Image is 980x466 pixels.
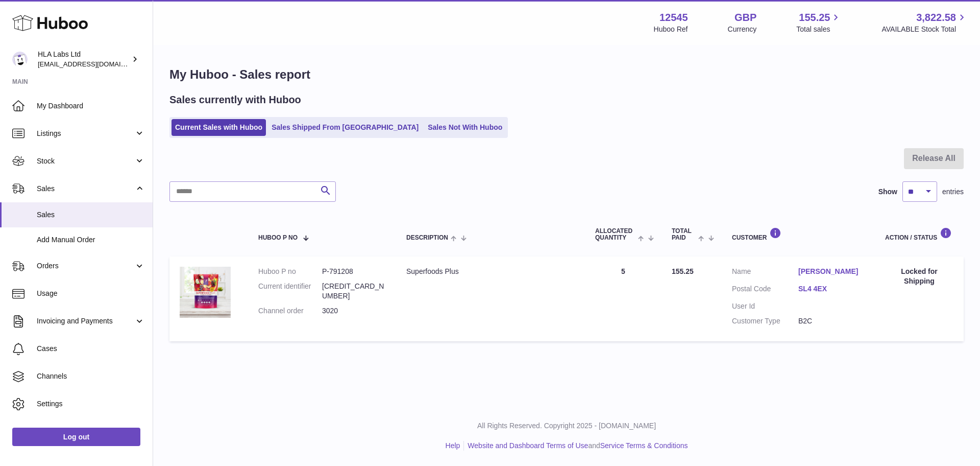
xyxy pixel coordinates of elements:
h1: My Huboo - Sales report [169,66,964,83]
a: [PERSON_NAME] [798,267,865,276]
span: Cases [37,344,145,354]
span: My Dashboard [37,101,145,111]
span: Usage [37,289,145,298]
span: 3,822.58 [916,11,956,25]
a: 155.25 Total sales [796,11,842,34]
dd: [CREDIT_CARD_NUMBER] [322,282,386,301]
dd: B2C [798,316,865,326]
div: Currency [728,25,757,34]
img: 125451756937823.jpg [180,267,231,318]
span: entries [942,187,964,197]
span: Add Manual Order [37,235,145,245]
dt: Postal Code [732,284,798,296]
dt: User Id [732,301,798,311]
a: Help [446,441,460,450]
a: Sales Shipped From [GEOGRAPHIC_DATA] [268,119,422,136]
div: Locked for Shipping [885,267,953,286]
span: Settings [37,399,145,409]
dt: Huboo P no [258,267,322,276]
a: Website and Dashboard Terms of Use [468,441,588,450]
p: All Rights Reserved. Copyright 2025 - [DOMAIN_NAME] [161,421,972,431]
span: Total paid [672,228,696,241]
strong: GBP [734,11,756,25]
label: Show [878,187,897,197]
li: and [464,441,688,451]
span: Huboo P no [258,235,298,241]
span: 155.25 [799,11,830,25]
span: Listings [37,129,134,138]
img: clinton@newgendirect.com [12,52,28,67]
div: Huboo Ref [654,25,688,34]
span: 155.25 [672,267,694,275]
a: 3,822.58 AVAILABLE Stock Total [881,11,968,34]
dt: Name [732,267,798,279]
a: Current Sales with Huboo [171,119,266,136]
dt: Current identifier [258,282,322,301]
dt: Channel order [258,306,322,316]
span: ALLOCATED Quantity [595,228,635,241]
h2: Sales currently with Huboo [169,93,301,107]
a: Service Terms & Conditions [600,441,688,450]
span: Orders [37,261,134,271]
dd: 3020 [322,306,386,316]
dt: Customer Type [732,316,798,326]
div: HLA Labs Ltd [38,50,130,69]
span: Total sales [796,25,842,34]
a: Log out [12,428,140,446]
span: Description [406,235,448,241]
span: Sales [37,210,145,220]
a: Sales Not With Huboo [424,119,506,136]
a: SL4 4EX [798,284,865,294]
div: Customer [732,227,865,241]
strong: 12545 [659,11,688,25]
span: AVAILABLE Stock Total [881,25,968,34]
span: Stock [37,156,134,166]
dd: P-791208 [322,267,386,276]
div: Action / Status [885,227,953,241]
span: Channels [37,371,145,381]
span: Sales [37,184,134,194]
span: [EMAIL_ADDRESS][DOMAIN_NAME] [38,60,150,68]
span: Invoicing and Payments [37,316,134,326]
div: Superfoods Plus [406,267,575,276]
td: 5 [585,257,661,341]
